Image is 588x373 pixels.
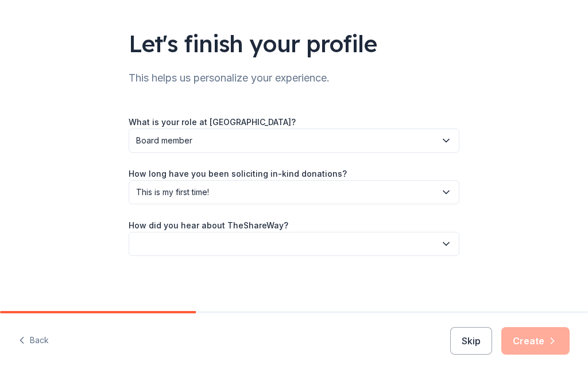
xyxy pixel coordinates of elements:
[129,180,459,204] button: This is my first time!
[129,116,296,128] label: What is your role at [GEOGRAPHIC_DATA]?
[129,129,459,153] button: Board member
[129,69,459,87] div: This helps us personalize your experience.
[450,327,492,355] button: Skip
[129,168,347,180] label: How long have you been soliciting in-kind donations?
[136,185,436,199] span: This is my first time!
[129,220,288,231] label: How did you hear about TheShareWay?
[129,28,459,60] div: Let's finish your profile
[18,329,49,353] button: Back
[136,134,436,147] span: Board member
